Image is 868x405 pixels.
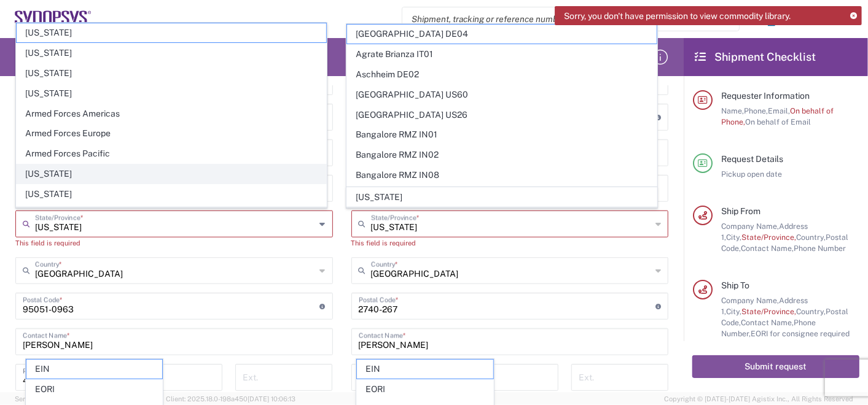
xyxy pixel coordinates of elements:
div: This field is required [351,237,669,249]
span: Company Name, [721,222,779,231]
span: Bangalore RMZ IN01 [347,125,657,144]
span: [US_STATE] [17,164,326,183]
span: City, [726,233,741,242]
span: Phone, [744,106,768,115]
span: Armed Forces Americas [17,104,326,123]
span: Copyright © [DATE]-[DATE] Agistix Inc., All Rights Reserved [664,393,853,404]
span: Request Details [721,154,783,164]
span: Armed Forces Europe [17,124,326,143]
span: EORI for consignee required for EU [721,329,850,349]
span: [GEOGRAPHIC_DATA] US60 [347,85,657,104]
span: Sorry, you don't have permission to view commodity library. [564,10,791,21]
span: EORI [357,380,493,399]
span: Name, [721,106,744,115]
span: Contact Name, [741,244,794,253]
span: [US_STATE] [347,188,657,207]
span: Server: 2025.18.0-a0edd1917ac [15,395,160,403]
span: Pickup open date [721,169,782,179]
span: Email, [768,106,790,115]
span: EORI [26,380,163,399]
span: State/Province, [741,307,796,316]
span: Requester Information [721,91,810,101]
span: EIN [26,360,163,379]
span: Ship From [721,206,760,216]
span: Country, [796,307,826,316]
span: Armed Forces Pacific [17,144,326,163]
div: This field is required [15,237,333,249]
span: [GEOGRAPHIC_DATA] US26 [347,106,657,125]
span: Phone Number [794,244,846,253]
span: On behalf of Email [745,117,811,126]
span: Contact Name, [741,318,794,327]
span: [US_STATE] [17,84,326,103]
span: Bangalore RMZ IN02 [347,145,657,164]
h2: Shipment Checklist [695,50,816,64]
span: Ship To [721,280,749,290]
span: [DATE] 10:06:13 [248,395,295,403]
span: Company Name, [721,296,779,305]
span: State/Province, [741,233,796,242]
span: EIN [357,360,493,379]
span: [US_STATE] [17,205,326,224]
span: City, [726,307,741,316]
span: Bangalore RMZ IN08 [347,166,657,185]
button: Submit request [692,355,859,378]
input: Shipment, tracking or reference number [402,7,721,31]
span: Country, [796,233,826,242]
span: Client: 2025.18.0-198a450 [166,395,295,403]
span: [US_STATE] [17,185,326,204]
